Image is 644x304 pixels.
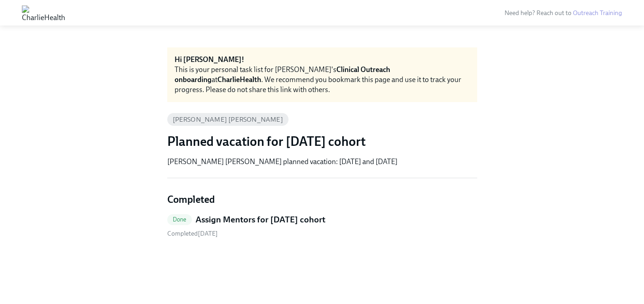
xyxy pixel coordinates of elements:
[167,214,477,238] a: DoneAssign Mentors for [DATE] cohort Completed[DATE]
[175,65,470,95] div: This is your personal task list for [PERSON_NAME]'s at . We recommend you bookmark this page and ...
[505,9,622,17] span: Need help? Reach out to
[196,214,325,226] h5: Assign Mentors for [DATE] cohort
[167,116,289,123] span: [PERSON_NAME] [PERSON_NAME]
[167,193,477,206] h4: Completed
[217,75,261,84] strong: CharlieHealth
[175,55,244,64] strong: Hi [PERSON_NAME]!
[22,5,65,20] img: CharlieHealth
[167,216,192,223] span: Done
[573,9,622,17] a: Outreach Training
[167,230,218,237] span: Friday, September 19th 2025, 10:05 am
[167,157,477,167] p: [PERSON_NAME] [PERSON_NAME] planned vacation: [DATE] and [DATE]
[167,133,477,149] h3: Planned vacation for [DATE] cohort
